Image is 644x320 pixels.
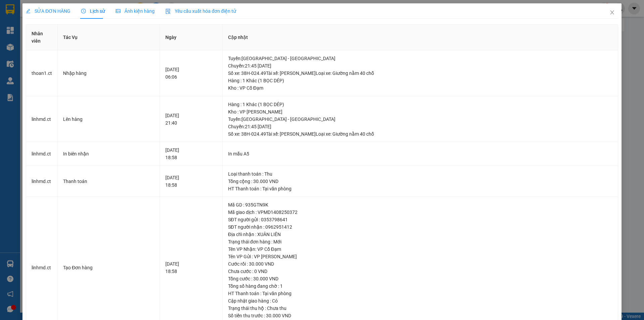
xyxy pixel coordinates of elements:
div: Nhập hàng [63,70,154,77]
div: Tổng cộng : 30.000 VND [228,178,612,185]
div: [DATE] 18:58 [165,146,217,161]
span: Ảnh kiện hàng [116,8,155,14]
div: Hàng : 1 Khác (1 BỌC DÉP) [228,77,612,84]
div: Loại thanh toán : Thu [228,170,612,178]
span: clock-circle [81,9,86,13]
div: SĐT người nhận : 0962951412 [228,223,612,231]
div: HT Thanh toán : Tại văn phòng [228,290,612,297]
td: thoan1.ct [26,50,58,96]
div: Trạng thái đơn hàng : Mới [228,238,612,245]
div: Địa chỉ nhận : XUÂN LIÊN [228,231,612,238]
td: linhmd.ct [26,142,58,166]
div: Mã giao dịch : VPMD1408250372 [228,209,612,216]
div: HT Thanh toán : Tại văn phòng [228,185,612,192]
div: Kho : VP [PERSON_NAME] [228,108,612,116]
button: Close [603,3,622,22]
div: [DATE] 21:40 [165,112,217,127]
th: Ngày [160,25,222,50]
div: Tổng cước : 30.000 VND [228,275,612,282]
th: Nhân viên [26,25,58,50]
div: Mã GD : 935GTN9K [228,201,612,209]
span: Yêu cầu xuất hóa đơn điện tử [165,8,236,14]
div: Cập nhật giao hàng : Có [228,297,612,305]
td: linhmd.ct [26,96,58,142]
div: Trạng thái thu hộ : Chưa thu [228,305,612,312]
div: [DATE] 06:06 [165,66,217,81]
div: Tên VP Gửi : VP [PERSON_NAME] [228,253,612,260]
span: edit [26,9,31,13]
div: Số tiền thu trước : 30.000 VND [228,312,612,319]
div: Hàng : 1 Khác (1 BỌC DÉP) [228,101,612,108]
div: Cước rồi : 30.000 VND [228,260,612,268]
span: close [609,10,615,15]
div: Chưa cước : 0 VND [228,268,612,275]
th: Tác Vụ [58,25,160,50]
div: Tên VP Nhận: VP Cổ Đạm [228,245,612,253]
div: In mẫu A5 [228,150,612,157]
div: Kho : VP Cổ Đạm [228,84,612,92]
span: Lịch sử [81,8,105,14]
div: Lên hàng [63,116,154,123]
div: Tạo Đơn hàng [63,264,154,271]
img: icon [165,9,171,14]
div: [DATE] 18:58 [165,174,217,189]
span: SỬA ĐƠN HÀNG [26,8,70,14]
div: [DATE] 18:58 [165,260,217,275]
div: SĐT người gửi : 0353798641 [228,216,612,223]
div: Tổng số hàng đang chờ : 1 [228,282,612,290]
th: Cập nhật [223,25,618,50]
span: picture [116,9,120,13]
td: linhmd.ct [26,166,58,197]
div: Tuyến : [GEOGRAPHIC_DATA] - [GEOGRAPHIC_DATA] Chuyến: 21:45 [DATE] Số xe: 38H-024.49 Tài xế: [PER... [228,55,612,77]
div: Tuyến : [GEOGRAPHIC_DATA] - [GEOGRAPHIC_DATA] Chuyến: 21:45 [DATE] Số xe: 38H-024.49 Tài xế: [PER... [228,116,612,138]
div: In biên nhận [63,150,154,157]
div: Thanh toán [63,178,154,185]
